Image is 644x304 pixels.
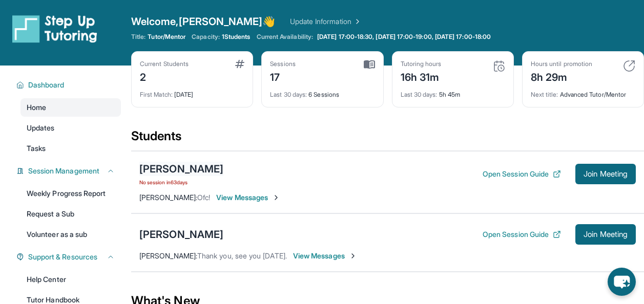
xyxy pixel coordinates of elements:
[28,80,65,90] span: Dashboard
[235,60,244,68] img: card
[20,205,121,223] a: Request a Sub
[140,84,244,99] div: [DATE]
[131,33,146,41] span: Title:
[364,60,375,69] img: card
[483,229,561,240] button: Open Session Guide
[401,84,505,99] div: 5h 45m
[222,33,251,41] span: 1 Students
[531,68,592,84] div: 8h 29m
[575,164,636,184] button: Join Meeting
[216,192,280,203] span: View Messages
[290,16,362,27] a: Update Information
[24,166,115,176] button: Session Management
[20,139,121,158] a: Tasks
[401,91,438,98] span: Last 30 days :
[27,102,46,113] span: Home
[197,251,287,260] span: Thank you, see you [DATE].
[272,193,280,202] img: Chevron-Right
[584,171,628,177] span: Join Meeting
[12,14,97,43] img: logo
[27,143,46,154] span: Tasks
[20,184,121,203] a: Weekly Progress Report
[20,225,121,244] a: Volunteer as a sub
[140,91,173,98] span: First Match :
[317,33,491,41] span: [DATE] 17:00-18:30, [DATE] 17:00-19:00, [DATE] 17:00-18:00
[148,33,185,41] span: Tutor/Mentor
[139,227,223,242] div: [PERSON_NAME]
[270,68,296,84] div: 17
[401,68,442,84] div: 16h 31m
[140,68,189,84] div: 2
[24,80,115,90] button: Dashboard
[493,60,505,72] img: card
[608,268,636,296] button: chat-button
[139,251,197,260] span: [PERSON_NAME] :
[131,128,644,150] div: Students
[401,60,442,68] div: Tutoring hours
[270,60,296,68] div: Sessions
[20,119,121,137] a: Updates
[351,16,362,27] img: Chevron Right
[139,178,223,186] span: No session in 63 days
[139,193,197,202] span: [PERSON_NAME] :
[140,60,189,68] div: Current Students
[20,270,121,289] a: Help Center
[270,91,307,98] span: Last 30 days :
[257,33,313,41] span: Current Availability:
[315,33,493,41] a: [DATE] 17:00-18:30, [DATE] 17:00-19:00, [DATE] 17:00-18:00
[131,14,276,29] span: Welcome, [PERSON_NAME] 👋
[192,33,220,41] span: Capacity:
[584,231,628,237] span: Join Meeting
[28,252,97,262] span: Support & Resources
[197,193,210,202] span: Ofc!
[531,91,558,98] span: Next title :
[483,169,561,179] button: Open Session Guide
[20,98,121,117] a: Home
[270,84,375,99] div: 6 Sessions
[28,166,99,176] span: Session Management
[349,252,357,260] img: Chevron-Right
[293,251,357,261] span: View Messages
[139,162,223,176] div: [PERSON_NAME]
[24,252,115,262] button: Support & Resources
[531,60,592,68] div: Hours until promotion
[531,84,635,99] div: Advanced Tutor/Mentor
[575,224,636,245] button: Join Meeting
[623,60,635,72] img: card
[27,123,55,133] span: Updates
